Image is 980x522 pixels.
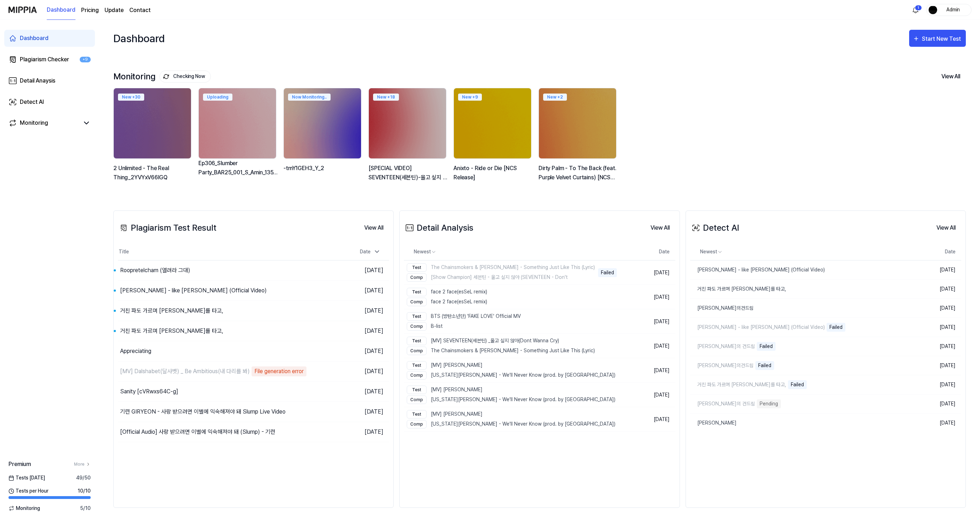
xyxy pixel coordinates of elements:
div: Comp [407,347,427,355]
td: [DATE] [321,301,389,321]
button: View All [359,221,389,235]
div: face 2 face(esSeL remix) [407,288,487,296]
th: Date [621,243,675,260]
button: View All [931,221,961,235]
div: 기련 GIRYEON - 사랑 받으려면 이별에 익숙해져야 돼 Slump Live Video [120,408,286,416]
div: Sanity [cVRwxs64C-g] [120,387,178,396]
div: New + 9 [458,94,482,101]
td: [DATE] [920,414,961,433]
div: [PERSON_NAME]의 건드림 [690,343,755,350]
th: Title [118,243,321,260]
div: 거친 파도 가르며 [PERSON_NAME]를 타고, [120,327,223,335]
div: Test [407,288,427,296]
button: profileAdmin [926,4,971,16]
div: Roopretelcham (열려라 그대) [120,266,190,275]
div: Comp [407,395,427,404]
div: [US_STATE][PERSON_NAME] - We'll Never Know (prod. by [GEOGRAPHIC_DATA]) [407,395,615,404]
a: New +18backgroundIamge[SPECIAL VIDEO] SEVENTEEN(세븐틴)-울고 싶지 않아(Don't Wanna Cry) Part Switch ver. [368,88,448,189]
div: [MV] [PERSON_NAME] [407,410,615,419]
div: Comp [407,298,427,306]
div: [PERSON_NAME]의 건드림 [690,400,755,408]
div: [PERSON_NAME] - like [PERSON_NAME] (Official Video) [690,266,825,274]
a: 거친 파도 가르며 [PERSON_NAME]를 타고, [690,280,920,298]
td: [DATE] [920,337,961,356]
div: B-list [407,322,521,331]
div: Comp [407,322,427,331]
a: Test[MV] SEVENTEEN(세븐틴) _울고 싶지 않아(Dont Wanna Cry)CompThe Chainsmokers & [PERSON_NAME] - Something... [404,334,621,358]
div: Detail Anaysis [20,77,55,85]
a: [PERSON_NAME]의 건드림Pending [690,394,920,413]
button: View All [645,221,675,235]
a: Test[MV] [PERSON_NAME]Comp[US_STATE][PERSON_NAME] - We'll Never Know (prod. by [GEOGRAPHIC_DATA]) [404,383,621,407]
td: [DATE] [321,382,389,402]
div: New + 18 [373,94,399,101]
a: [PERSON_NAME]의건드림Failed [690,356,920,375]
div: Uploading [203,94,232,101]
div: face 2 face(esSeL remix) [407,298,487,306]
div: Dirty Palm - To The Back (feat. Purple Velvet Curtains) [NCS Release] [539,164,618,182]
a: New +30backgroundIamge2 Unlimited - The Real Thing_2YVYxV66lGQ [113,88,193,189]
div: [MV] Dalshabet(달샤벳) _ Be Ambitious(내 다리를 봐) [120,367,250,376]
td: [DATE] [621,285,675,309]
div: [MV] SEVENTEEN(세븐틴) _울고 싶지 않아(Dont Wanna Cry) [407,337,595,345]
div: Detect AI [690,221,739,234]
button: Start New Test [909,30,966,47]
a: TestBTS (방탄소년단) 'FAKE LOVE' Official MVCompB-list [404,309,621,333]
div: 거친 파도 가르며 [PERSON_NAME]를 타고, [120,307,223,315]
div: [PERSON_NAME] - like [PERSON_NAME] (Official Video) [690,324,825,331]
div: [PERSON_NAME]의건드림 [690,362,754,369]
a: 거친 파도 가르며 [PERSON_NAME]를 타고,Failed [690,375,920,394]
td: [DATE] [621,334,675,358]
td: [DATE] [621,407,675,432]
div: Failed [598,268,617,277]
div: Comp [407,371,427,380]
a: Testface 2 face(esSeL remix)Compface 2 face(esSeL remix) [404,285,621,309]
div: Monitoring [20,119,48,127]
div: Test [407,263,427,272]
div: [MV] [PERSON_NAME] [407,386,615,394]
div: [PERSON_NAME] [690,419,737,427]
a: View All [936,69,966,84]
span: Monitoring [9,505,40,512]
a: New +9backgroundIamgeAnixto - Ride or Die [NCS Release] [454,88,533,189]
a: Monitoring [9,119,79,127]
div: Dashboard [113,27,165,50]
div: Detail Analysis [404,221,473,234]
div: Start New Test [922,34,962,44]
td: [DATE] [920,375,961,394]
img: 알림 [911,6,920,14]
div: Detect AI [20,98,44,106]
span: Tests [DATE] [9,474,45,482]
div: [PERSON_NAME]의건드림 [690,304,754,312]
img: backgroundIamge [114,88,191,158]
div: Ep306_Slumber Party_BAR25_001_S_Amin_135_Ashley Fulton_V2 [198,159,278,177]
a: Contact [129,6,151,15]
span: 49 / 50 [76,474,91,482]
img: backgroundIamge [539,88,616,158]
div: Plagiarism Test Result [118,221,216,234]
div: [Official Audio] 사랑 받으려면 이별에 익숙해져야 돼 (Slump) - 기련 [120,428,275,436]
a: More [74,461,91,467]
span: Premium [9,460,31,468]
div: Test [407,386,427,394]
div: [MV] [PERSON_NAME] [407,361,615,370]
img: profile [929,6,937,14]
div: [US_STATE][PERSON_NAME] - We'll Never Know (prod. by [GEOGRAPHIC_DATA]) [407,420,615,428]
a: Detail Anaysis [4,72,95,89]
div: [Show Champion] 세븐틴 - 울고 싶지 않아 (SEVENTEEN - Don't [407,273,595,282]
div: 2 Unlimited - The Real Thing_2YVYxV66lGQ [113,164,193,182]
div: [PERSON_NAME] - like [PERSON_NAME] (Official Video) [120,286,267,295]
img: monitoring Icon [163,74,169,79]
a: Dashboard [4,30,95,47]
div: Comp [407,273,427,282]
span: 10 / 10 [78,487,91,495]
a: [PERSON_NAME]의건드림 [690,299,920,318]
td: [DATE] [321,281,389,301]
a: [PERSON_NAME] - like [PERSON_NAME] (Official Video)Failed [690,318,920,337]
div: Pending [757,399,781,408]
div: The Chainsmokers & [PERSON_NAME] - Something Just Like This (Lyric) [407,347,595,355]
a: [PERSON_NAME] [690,414,920,432]
img: backgroundIamge [199,88,276,158]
